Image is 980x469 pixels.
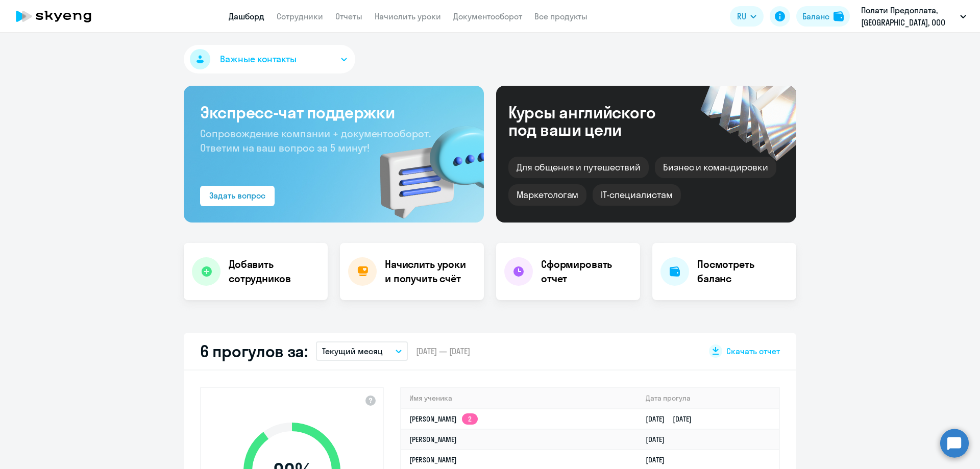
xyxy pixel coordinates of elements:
h4: Сформировать отчет [541,257,632,286]
th: Имя ученика [401,388,638,409]
img: bg-img [365,108,484,223]
div: Курсы английского под ваши цели [508,104,683,138]
a: Все продукты [534,11,587,21]
span: Сопровождение компании + документооборот. Ответим на ваш вопрос за 5 минут! [200,127,431,154]
span: RU [737,10,746,22]
h2: 6 прогулов за: [200,341,308,361]
button: RU [730,6,764,27]
div: Бизнес и командировки [655,157,776,178]
a: [DATE] [646,435,673,444]
span: Важные контакты [220,53,297,66]
a: Отчеты [335,11,362,21]
a: Начислить уроки [375,11,441,21]
p: Полати Предоплата, [GEOGRAPHIC_DATA], ООО [861,4,956,29]
div: Маркетологам [508,184,586,206]
button: Полати Предоплата, [GEOGRAPHIC_DATA], ООО [856,4,971,29]
h4: Начислить уроки и получить счёт [385,257,474,286]
a: [PERSON_NAME] [409,435,457,444]
span: Скачать отчет [726,345,780,357]
a: Дашборд [229,11,264,21]
app-skyeng-badge: 2 [462,413,478,425]
button: Текущий месяц [316,341,408,361]
a: [PERSON_NAME]2 [409,414,478,424]
button: Балансbalance [796,6,850,27]
div: Задать вопрос [209,189,265,202]
p: Текущий месяц [322,345,383,357]
a: Документооборот [453,11,522,21]
div: Баланс [802,10,829,22]
a: [DATE][DATE] [646,414,700,424]
h4: Добавить сотрудников [229,257,320,286]
button: Задать вопрос [200,186,275,206]
a: [DATE] [646,455,673,464]
h4: Посмотреть баланс [697,257,788,286]
th: Дата прогула [638,388,779,409]
h3: Экспресс-чат поддержки [200,102,468,122]
a: [PERSON_NAME] [409,455,457,464]
button: Важные контакты [184,45,355,73]
div: IT-специалистам [593,184,680,206]
div: Для общения и путешествий [508,157,649,178]
a: Сотрудники [277,11,323,21]
span: [DATE] — [DATE] [416,345,470,357]
img: balance [834,11,844,21]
